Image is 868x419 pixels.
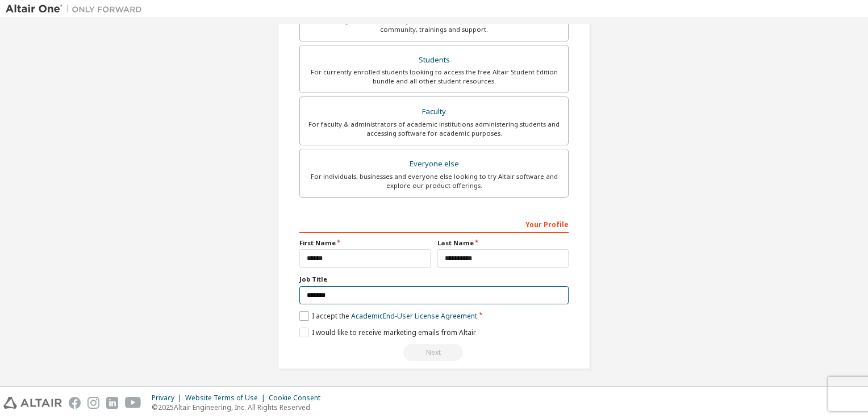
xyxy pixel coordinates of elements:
[125,397,141,409] img: youtube.svg
[437,238,569,248] label: Last Name
[69,397,81,409] img: facebook.svg
[185,393,269,403] div: Website Terms of Use
[299,344,569,361] div: You need to provide your academic email
[307,16,561,34] div: For existing customers looking to access software downloads, HPC resources, community, trainings ...
[307,68,561,86] div: For currently enrolled students looking to access the free Altair Student Edition bundle and all ...
[152,403,327,412] p: © 2025 Altair Engineering, Inc. All Rights Reserved.
[299,311,477,321] label: I accept the
[351,311,477,321] a: Academic End-User License Agreement
[307,52,561,68] div: Students
[299,275,569,284] label: Job Title
[307,120,561,138] div: For faculty & administrators of academic institutions administering students and accessing softwa...
[307,156,561,172] div: Everyone else
[3,397,62,409] img: altair_logo.svg
[299,215,569,233] div: Your Profile
[307,172,561,190] div: For individuals, businesses and everyone else looking to try Altair software and explore our prod...
[152,393,185,403] div: Privacy
[299,328,476,337] label: I would like to receive marketing emails from Altair
[307,104,561,120] div: Faculty
[106,397,118,409] img: linkedin.svg
[87,397,99,409] img: instagram.svg
[299,238,431,248] label: First Name
[269,393,327,403] div: Cookie Consent
[6,3,148,15] img: Altair One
